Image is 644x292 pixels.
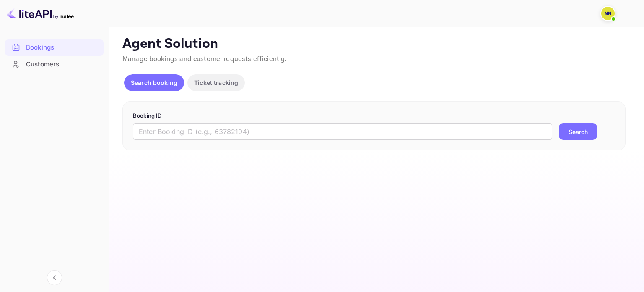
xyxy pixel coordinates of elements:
button: Search [559,123,597,140]
p: Ticket tracking [194,78,238,87]
input: Enter Booking ID (e.g., 63782194) [133,123,552,140]
a: Bookings [5,39,104,55]
img: N/A N/A [601,7,615,20]
div: Bookings [5,39,104,56]
p: Search booking [131,78,177,87]
div: Customers [5,56,104,73]
p: Booking ID [133,112,615,120]
div: Customers [26,60,99,69]
a: Customers [5,56,104,72]
span: Manage bookings and customer requests efficiently. [122,55,287,63]
button: Collapse navigation [47,270,62,285]
img: LiteAPI logo [7,7,74,20]
div: Bookings [26,43,99,53]
p: Agent Solution [122,36,629,53]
